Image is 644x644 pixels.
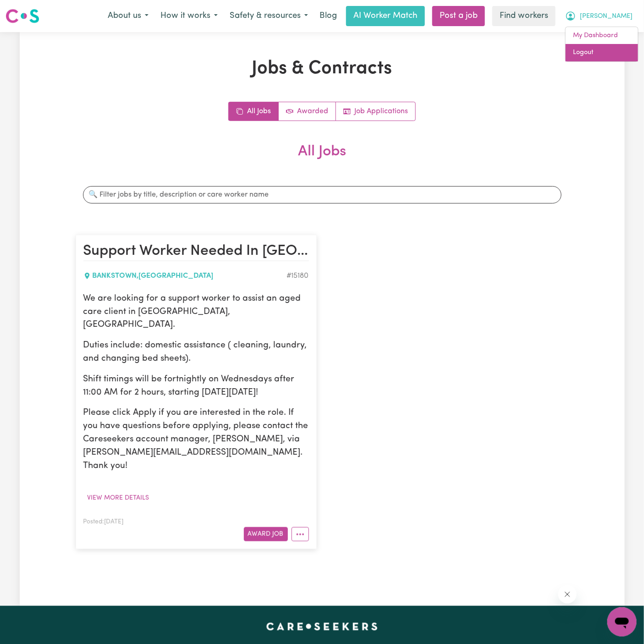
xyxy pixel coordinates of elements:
[6,6,39,27] a: Careseekers logo
[83,373,309,400] p: Shift timings will be fortnightly on Wednesdays after 11:00 AM for 2 hours, starting [DATE][DATE]!
[266,622,378,630] a: Careseekers home page
[102,6,154,26] button: About us
[580,11,633,22] span: [PERSON_NAME]
[558,585,577,604] iframe: Close message
[83,491,154,505] button: View more details
[83,270,287,281] div: BANKSTOWN , [GEOGRAPHIC_DATA]
[83,242,309,261] h2: Support Worker Needed In Bankstown, NSW
[244,527,288,541] button: Award Job
[83,292,309,332] p: We are looking for a support worker to assist an aged care client in [GEOGRAPHIC_DATA], [GEOGRAPH...
[229,102,279,121] a: All jobs
[566,44,638,61] a: Logout
[83,519,124,525] span: Posted: [DATE]
[314,6,342,26] a: Blog
[224,6,314,26] button: Safety & resources
[292,527,309,541] button: More options
[6,6,55,14] span: Need any help?
[565,27,638,62] div: My Account
[336,102,415,121] a: Job applications
[559,6,638,26] button: My Account
[83,407,309,473] p: Please click Apply if you are interested in the role. If you have questions before applying, plea...
[83,339,309,366] p: Duties include: domestic assistance ( cleaning, laundry, and changing bed sheets).
[432,6,485,26] a: Post a job
[154,6,224,26] button: How it works
[492,6,556,26] a: Find workers
[607,607,637,637] iframe: Button to launch messaging window
[287,270,309,281] div: Job ID #15180
[76,143,569,175] h2: All Jobs
[566,27,638,44] a: My Dashboard
[279,102,336,121] a: Active jobs
[346,6,425,26] a: AI Worker Match
[76,58,569,80] h1: Jobs & Contracts
[83,186,561,204] input: 🔍 Filter jobs by title, description or care worker name
[6,8,39,24] img: Careseekers logo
